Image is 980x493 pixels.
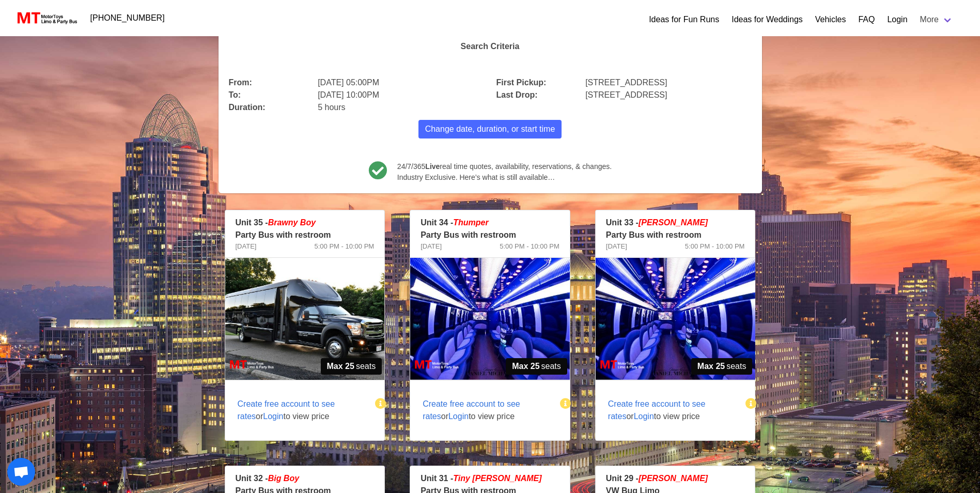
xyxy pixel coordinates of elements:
[639,474,708,483] em: [PERSON_NAME]
[238,399,335,421] span: Create free account to see rates
[421,472,559,485] p: Unit 31 -
[421,241,442,252] span: [DATE]
[596,386,747,435] span: or to view price
[421,229,559,241] p: Party Bus with restroom
[263,412,283,421] span: Login
[606,472,745,485] p: Unit 29 -
[327,360,354,373] strong: Max 25
[236,229,375,241] p: Party Bus with restroom
[858,13,875,26] a: FAQ
[410,386,562,435] span: or to view price
[418,120,562,138] button: Change date, duration, or start time
[887,13,907,26] a: Login
[606,241,627,252] span: [DATE]
[268,474,299,483] em: Big Boy
[506,358,567,375] span: seats
[225,386,377,435] span: or to view price
[423,399,520,421] span: Create free account to see rates
[236,217,375,229] p: Unit 35 -
[421,217,559,229] p: Unit 34 -
[229,103,266,112] b: Duration:
[649,13,719,26] a: Ideas for Fun Runs
[496,78,547,87] b: First Pickup:
[453,474,541,483] span: Tiny [PERSON_NAME]
[448,412,469,421] span: Login
[236,241,257,252] span: [DATE]
[815,13,846,26] a: Vehicles
[312,83,490,101] div: [DATE] 10:00PM
[634,412,654,421] span: Login
[312,95,490,114] div: 5 hours
[496,90,538,99] b: Last Drop:
[606,229,745,241] p: Party Bus with restroom
[691,358,753,375] span: seats
[608,399,706,421] span: Create free account to see rates
[914,9,959,30] a: More
[315,241,375,252] span: 5:00 PM - 10:00 PM
[312,70,490,89] div: [DATE] 05:00PM
[236,472,375,485] p: Unit 32 -
[732,13,803,26] a: Ideas for Weddings
[84,8,171,28] a: [PHONE_NUMBER]
[229,78,252,87] b: From:
[453,218,488,227] em: Thumper
[229,90,241,99] b: To:
[579,83,757,101] div: [STREET_ADDRESS]
[397,161,612,172] span: 24/7/365 real time quotes, availability, reservations, & changes.
[425,123,555,135] span: Change date, duration, or start time
[14,11,78,25] img: MotorToys Logo
[606,217,745,229] p: Unit 33 -
[321,358,382,375] span: seats
[268,218,316,227] em: Brawny Boy
[410,258,570,380] img: 34%2002.jpg
[425,162,440,171] b: Live
[225,258,385,380] img: 35%2001.jpg
[397,172,612,183] span: Industry Exclusive. Here’s what is still available…
[229,41,752,51] h4: Search Criteria
[685,241,745,252] span: 5:00 PM - 10:00 PM
[512,360,539,373] strong: Max 25
[639,218,708,227] em: [PERSON_NAME]
[7,458,35,486] a: Open chat
[500,241,559,252] span: 5:00 PM - 10:00 PM
[579,70,757,89] div: [STREET_ADDRESS]
[697,360,725,373] strong: Max 25
[596,258,755,380] img: 33%2002.jpg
